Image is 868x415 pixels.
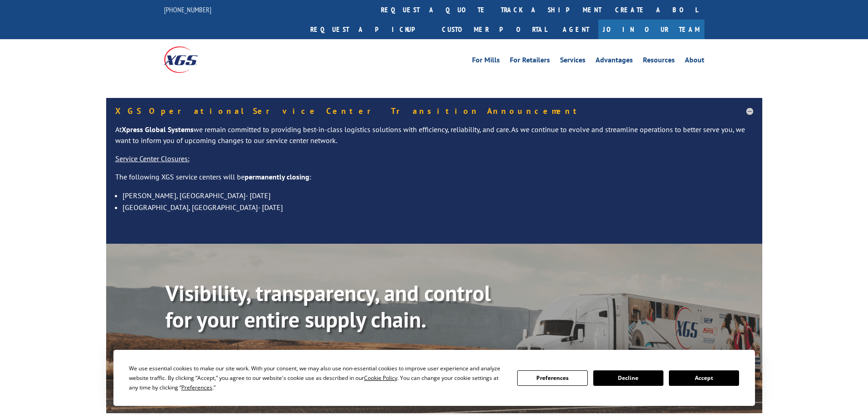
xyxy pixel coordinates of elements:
[164,5,211,14] a: [PHONE_NUMBER]
[113,350,755,406] div: Cookie Consent Prompt
[643,56,675,67] a: Resources
[123,190,753,201] li: [PERSON_NAME], [GEOGRAPHIC_DATA]- [DATE]
[364,374,397,382] span: Cookie Policy
[165,279,491,333] b: Visibility, transparency, and control for your entire supply chain.
[554,20,598,39] a: Agent
[560,56,586,67] a: Services
[123,201,753,213] li: [GEOGRAPHIC_DATA], [GEOGRAPHIC_DATA]- [DATE]
[510,56,550,67] a: For Retailers
[115,154,190,163] u: Service Center Closures:
[472,56,500,67] a: For Mills
[115,107,753,115] h5: XGS Operational Service Center Transition Announcement
[115,172,753,190] p: The following XGS service centers will be :
[129,364,506,392] div: We use essential cookies to make our site work. With your consent, we may also use non-essential ...
[122,125,194,134] strong: Xpress Global Systems
[115,124,753,154] p: At we remain committed to providing best-in-class logistics solutions with efficiency, reliabilit...
[669,370,739,386] button: Accept
[435,20,554,39] a: Customer Portal
[685,56,704,67] a: About
[593,370,663,386] button: Decline
[517,370,587,386] button: Preferences
[245,172,309,181] strong: permanently closing
[181,384,212,391] span: Preferences
[598,20,704,39] a: Join Our Team
[596,56,633,67] a: Advantages
[303,20,435,39] a: Request a pickup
